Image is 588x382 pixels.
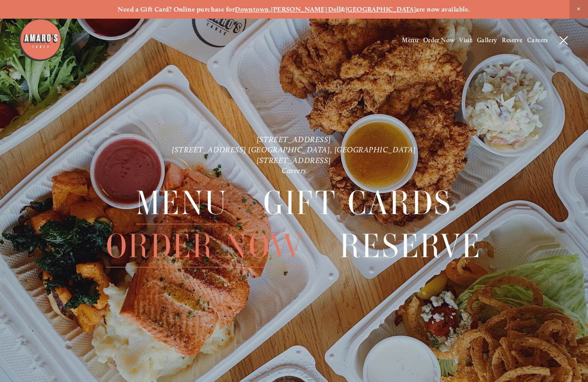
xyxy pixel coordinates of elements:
[402,36,418,44] a: Menu
[257,155,331,165] a: [STREET_ADDRESS]
[527,36,548,44] a: Careers
[416,5,470,13] strong: are now available.
[477,36,497,44] a: Gallery
[263,182,452,224] span: Gift Cards
[282,166,306,175] a: Careers
[271,5,341,13] a: [PERSON_NAME] Dell
[340,225,481,267] a: Reserve
[459,36,472,44] a: Visit
[423,36,455,44] a: Order Now
[106,225,305,267] span: Order Now
[136,182,228,224] span: Menu
[340,225,481,267] span: Reserve
[502,36,522,44] a: Reserve
[18,18,62,62] img: Amaro's Table
[172,145,416,154] a: [STREET_ADDRESS] [GEOGRAPHIC_DATA], [GEOGRAPHIC_DATA]
[118,5,235,13] strong: Need a Gift Card? Online purchase for
[263,182,452,224] a: Gift Cards
[136,182,228,224] a: Menu
[257,135,331,144] a: [STREET_ADDRESS]
[235,5,269,13] a: Downtown
[106,225,305,267] a: Order Now
[346,5,416,13] a: [GEOGRAPHIC_DATA]
[341,5,345,13] strong: &
[269,5,271,13] strong: ,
